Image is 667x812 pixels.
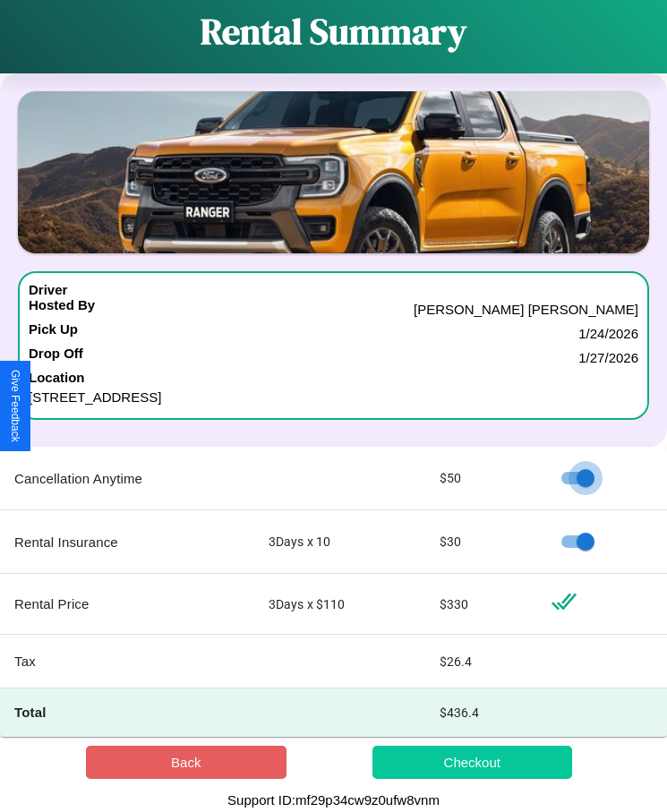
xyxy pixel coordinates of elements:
[372,746,573,779] button: Checkout
[425,574,537,635] td: $ 330
[14,530,240,554] p: Rental Insurance
[425,688,537,737] td: $ 436.4
[29,282,67,297] h4: Driver
[414,297,638,321] p: [PERSON_NAME] [PERSON_NAME]
[14,466,240,491] p: Cancellation Anytime
[29,297,95,321] h4: Hosted By
[254,574,425,635] td: 3 Days x $ 110
[29,385,638,409] p: [STREET_ADDRESS]
[86,746,286,779] button: Back
[578,321,638,346] p: 1 / 24 / 2026
[14,649,240,673] p: Tax
[29,370,638,385] h4: Location
[29,321,78,346] h4: Pick Up
[14,703,240,722] h4: Total
[14,592,240,616] p: Rental Price
[425,510,537,574] td: $ 30
[9,370,21,442] div: Give Feedback
[29,346,83,370] h4: Drop Off
[227,788,440,812] p: Support ID: mf29p34cw9z0ufw8vnm
[425,635,537,688] td: $ 26.4
[578,346,638,370] p: 1 / 27 / 2026
[254,510,425,574] td: 3 Days x 10
[201,7,466,56] h1: Rental Summary
[425,447,537,510] td: $ 50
